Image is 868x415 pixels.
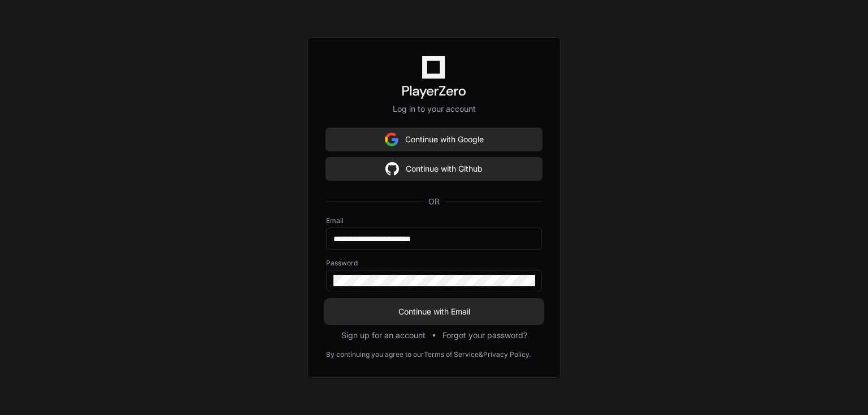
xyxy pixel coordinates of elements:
[483,350,531,359] a: Privacy Policy.
[326,158,542,180] button: Continue with Github
[424,196,444,207] span: OR
[326,350,424,359] div: By continuing you agree to our
[385,128,398,151] img: Sign in with google
[479,350,483,359] div: &
[341,330,426,341] button: Sign up for an account
[424,350,479,359] a: Terms of Service
[442,330,527,341] button: Forgot your password?
[326,300,542,323] button: Continue with Email
[326,259,542,268] label: Password
[385,158,399,180] img: Sign in with google
[326,128,542,151] button: Continue with Google
[326,103,542,115] p: Log in to your account
[326,306,542,317] span: Continue with Email
[326,216,542,225] label: Email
